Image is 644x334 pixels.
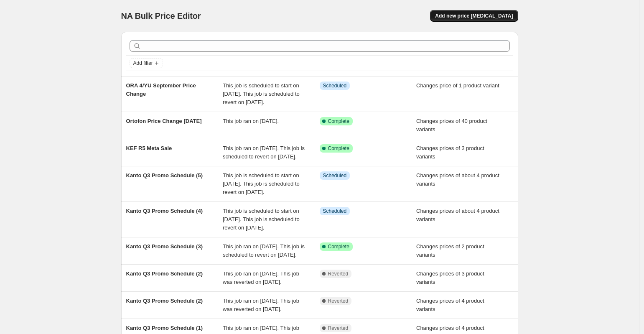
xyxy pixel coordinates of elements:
[328,118,349,125] span: Complete
[126,118,202,124] span: Ortofon Price Change [DATE]
[416,208,499,222] span: Changes prices of about 4 product variants
[223,82,300,105] span: This job is scheduled to start on [DATE]. This job is scheduled to revert on [DATE].
[223,118,279,124] span: This job ran on [DATE].
[121,11,201,20] span: NA Bulk Price Editor
[126,82,196,97] span: ORA 4/YU September Price Change
[323,208,347,214] span: Scheduled
[328,298,349,304] span: Reverted
[126,172,203,178] span: Kanto Q3 Promo Schedule (5)
[323,172,347,179] span: Scheduled
[416,82,499,89] span: Changes price of 1 product variant
[223,270,299,285] span: This job ran on [DATE]. This job was reverted on [DATE].
[416,298,484,312] span: Changes prices of 4 product variants
[223,208,300,231] span: This job is scheduled to start on [DATE]. This job is scheduled to revert on [DATE].
[328,325,349,331] span: Reverted
[126,243,203,250] span: Kanto Q3 Promo Schedule (3)
[126,298,203,304] span: Kanto Q3 Promo Schedule (2)
[126,208,203,214] span: Kanto Q3 Promo Schedule (4)
[223,243,305,258] span: This job ran on [DATE]. This job is scheduled to revert on [DATE].
[223,172,300,195] span: This job is scheduled to start on [DATE]. This job is scheduled to revert on [DATE].
[416,172,499,187] span: Changes prices of about 4 product variants
[416,243,484,258] span: Changes prices of 2 product variants
[416,118,487,133] span: Changes prices of 40 product variants
[328,145,349,152] span: Complete
[223,298,299,312] span: This job ran on [DATE]. This job was reverted on [DATE].
[328,243,349,250] span: Complete
[323,82,347,89] span: Scheduled
[130,58,163,68] button: Add filter
[126,325,203,331] span: Kanto Q3 Promo Schedule (1)
[133,60,153,66] span: Add filter
[430,10,518,22] button: Add new price [MEDICAL_DATA]
[416,145,484,160] span: Changes prices of 3 product variants
[416,270,484,285] span: Changes prices of 3 product variants
[126,270,203,277] span: Kanto Q3 Promo Schedule (2)
[126,145,172,151] span: KEF R5 Meta Sale
[435,13,513,19] span: Add new price [MEDICAL_DATA]
[223,145,305,160] span: This job ran on [DATE]. This job is scheduled to revert on [DATE].
[328,270,349,277] span: Reverted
